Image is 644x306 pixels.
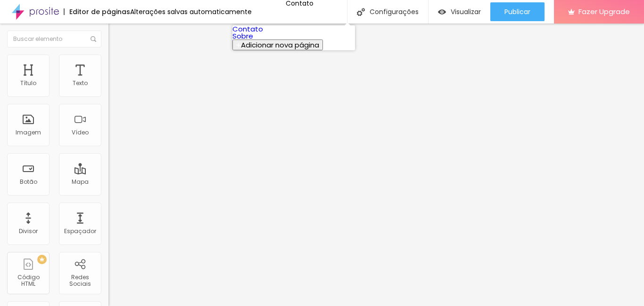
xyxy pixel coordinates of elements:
[108,24,644,306] iframe: Editor
[20,80,36,86] div: Título
[241,40,319,50] span: Adicionar nova página
[19,228,38,235] div: Divisor
[64,8,130,15] div: Editor de páginas
[429,2,490,21] button: Visualizar
[130,8,252,15] div: Alterações salvas automaticamente
[438,8,446,16] img: view-1.svg
[16,129,41,136] div: Imagem
[61,274,99,288] div: Redes Sociais
[232,31,253,41] a: Sobre
[578,8,630,16] span: Fazer Upgrade
[9,274,47,288] div: Código HTML
[7,31,101,47] input: Buscar elemento
[72,179,89,185] div: Mapa
[232,39,323,50] button: Adicionar nova página
[490,2,545,21] button: Publicar
[232,24,263,34] a: Contato
[20,179,37,185] div: Botão
[64,228,96,235] div: Espaçador
[91,36,96,42] img: Icone
[357,8,365,16] img: Icone
[504,8,530,16] span: Publicar
[451,8,481,16] span: Visualizar
[72,129,89,136] div: Vídeo
[73,80,88,86] div: Texto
